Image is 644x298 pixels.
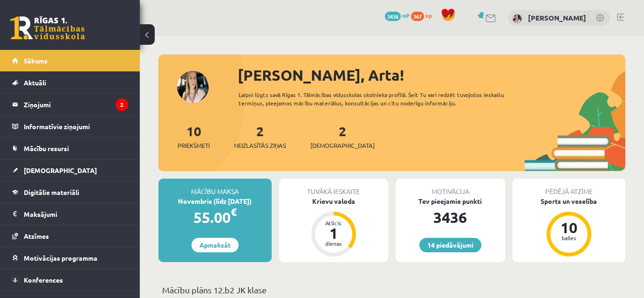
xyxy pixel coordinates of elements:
a: 3436 mP [385,12,410,19]
div: 55.00 [158,206,272,229]
div: Novembris (līdz [DATE]) [158,196,272,206]
a: 2Neizlasītās ziņas [234,123,286,150]
span: Atzīmes [24,232,49,240]
span: Motivācijas programma [24,254,97,262]
p: Mācību plāns 12.b2 JK klase [162,284,622,296]
div: [PERSON_NAME], Arta! [238,64,625,86]
span: xp [425,12,432,19]
a: Motivācijas programma [12,247,128,269]
legend: Informatīvie ziņojumi [24,116,128,137]
img: Arta Kalniņa [513,14,522,23]
a: Sports un veselība 10 balles [513,196,626,258]
a: Rīgas 1. Tālmācības vidusskola [10,16,85,40]
div: Mācību maksa [158,179,272,196]
a: Aktuāli [12,72,128,93]
span: € [231,205,237,219]
a: Apmaksāt [192,238,239,252]
div: dienas [320,241,348,246]
a: Ziņojumi2 [12,94,128,115]
legend: Maksājumi [24,203,128,225]
legend: Ziņojumi [24,94,128,115]
span: Aktuāli [24,78,46,87]
div: Tuvākā ieskaite [279,179,389,196]
div: Krievu valoda [279,196,389,206]
a: Mācību resursi [12,138,128,159]
a: 14 piedāvājumi [419,238,481,252]
span: Konferences [24,276,63,284]
span: Mācību resursi [24,144,69,152]
span: 367 [411,12,424,21]
div: balles [555,235,583,241]
a: 10Priekšmeti [178,123,210,150]
a: [PERSON_NAME] [528,13,586,22]
span: Priekšmeti [178,141,210,150]
span: Sākums [24,56,48,65]
span: Neizlasītās ziņas [234,141,286,150]
a: Sākums [12,50,128,71]
div: 10 [555,220,583,235]
a: Digitālie materiāli [12,181,128,203]
span: 3436 [385,12,401,21]
span: mP [402,12,410,19]
div: Motivācija [396,179,505,196]
span: [DEMOGRAPHIC_DATA] [24,166,97,174]
a: Maksājumi [12,203,128,225]
span: [DEMOGRAPHIC_DATA] [310,141,375,150]
div: Tev pieejamie punkti [396,196,505,206]
a: 2[DEMOGRAPHIC_DATA] [310,123,375,150]
i: 2 [116,98,128,111]
div: 3436 [396,206,505,229]
a: [DEMOGRAPHIC_DATA] [12,159,128,181]
div: Atlicis [320,220,348,226]
div: 1 [320,226,348,241]
span: Digitālie materiāli [24,188,79,196]
a: Atzīmes [12,225,128,247]
div: Sports un veselība [513,196,626,206]
a: Krievu valoda Atlicis 1 dienas [279,196,389,258]
div: Pēdējā atzīme [513,179,626,196]
a: 367 xp [411,12,436,19]
a: Konferences [12,269,128,291]
a: Informatīvie ziņojumi [12,116,128,137]
div: Laipni lūgts savā Rīgas 1. Tālmācības vidusskolas skolnieka profilā. Šeit Tu vari redzēt tuvojošo... [239,90,519,107]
